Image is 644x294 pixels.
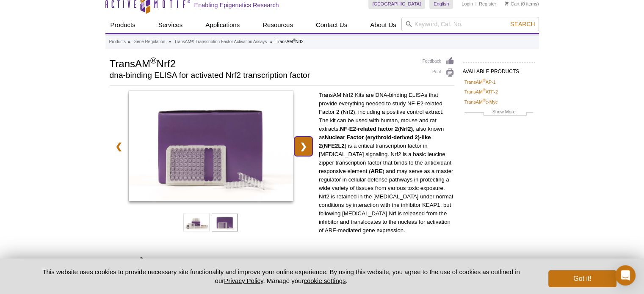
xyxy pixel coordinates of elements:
[464,98,498,106] a: TransAM®c-Myc
[505,1,520,7] a: Cart
[128,39,130,44] li: »
[508,20,537,28] button: Search
[462,1,473,7] a: Login
[319,91,454,235] p: TransAM Nrf2 Kits are DNA-binding ELISAs that provide everything needed to study NF-E2-related Fa...
[224,277,263,284] a: Privacy Policy
[464,108,533,118] a: Show More
[340,126,398,132] strong: NF-E2-related factor 2
[109,38,126,46] a: Products
[169,39,171,44] li: »
[510,21,535,27] span: Search
[311,17,352,33] a: Contact Us
[194,1,279,9] h2: Enabling Epigenetics Research
[548,270,616,287] button: Got it!
[150,56,157,65] sup: ®
[400,126,413,132] strong: Nrf2)
[423,68,454,77] a: Print
[129,91,293,203] a: Stripwell Plate
[174,38,267,46] a: TransAM® Transcription Factor Activation Assays
[133,38,165,46] a: Gene Regulation
[401,17,539,31] input: Keyword, Cat. No.
[270,39,273,44] li: »
[293,38,296,42] sup: ®
[423,57,454,66] a: Feedback
[304,277,345,284] button: cookie settings
[615,265,636,286] div: Open Intercom Messenger
[110,71,414,79] h2: dna-binding ELISA for activated Nrf2 transcription factor
[463,62,535,77] h2: AVAILABLE PRODUCTS
[505,1,509,5] img: Your Cart
[319,134,431,149] strong: Nuclear Factor (erythroid-derived 2)-like 2
[153,17,188,33] a: Services
[110,57,414,69] h1: TransAM Nrf2
[276,39,303,44] li: TransAM Nrf2
[105,17,141,33] a: Products
[483,88,486,93] sup: ®
[200,17,245,33] a: Applications
[370,168,382,174] strong: ARE
[110,137,128,156] a: ❮
[464,88,498,96] a: TransAM®ATF-2
[483,78,486,82] sup: ®
[129,91,293,201] img: Stripwell Plate
[479,1,496,7] a: Register
[140,257,143,261] sup: ®
[294,137,312,156] a: ❯
[365,17,401,33] a: About Us
[464,78,496,86] a: TransAM®AP-1
[483,98,486,102] sup: ®
[28,267,535,285] p: This website uses cookies to provide necessary site functionality and improve your online experie...
[324,143,345,149] strong: NFE2L2
[257,17,298,33] a: Resources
